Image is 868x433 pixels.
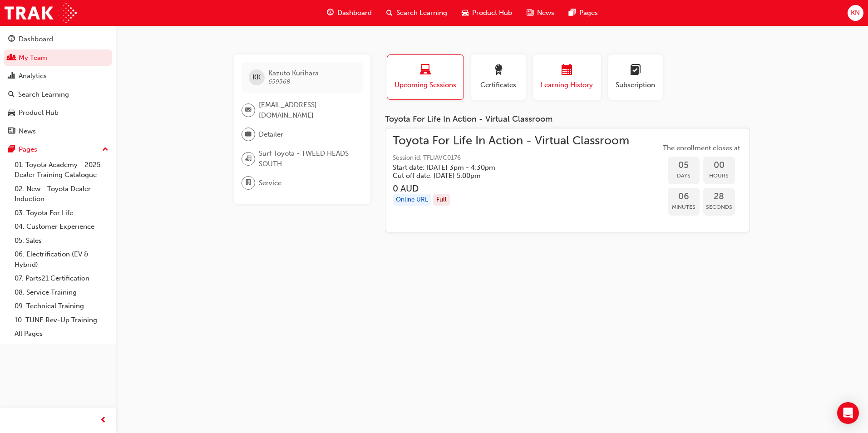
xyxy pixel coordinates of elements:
[385,114,750,124] div: Toyota For Life In Action - Virtual Classroom
[4,86,112,103] a: Search Learning
[11,182,112,206] a: 02. New - Toyota Dealer Induction
[19,108,59,118] div: Product Hub
[615,80,656,90] span: Subscription
[4,141,112,158] button: Pages
[8,35,15,44] span: guage-icon
[608,54,663,100] button: Subscription
[11,285,112,300] a: 08. Service Training
[387,54,464,100] button: Upcoming Sessions
[393,136,742,225] a: Toyota For Life In Action - Virtual ClassroomSession id: TFLIAVC0176Start date: [DATE] 3pm - 4:30...
[703,202,735,212] span: Seconds
[569,7,576,19] span: pages-icon
[527,7,533,19] span: news-icon
[5,3,77,23] img: Trak
[837,402,859,424] div: Open Intercom Messenger
[19,126,36,137] div: News
[100,415,107,426] span: prev-icon
[396,8,447,18] span: Search Learning
[471,54,526,100] button: Certificates
[8,146,15,154] span: pages-icon
[393,153,629,163] span: Session id: TFLIAVC0176
[4,31,112,48] a: Dashboard
[19,144,37,155] div: Pages
[393,136,629,146] span: Toyota For Life In Action - Virtual Classroom
[454,4,519,22] a: car-iconProduct Hub
[245,128,252,140] span: briefcase-icon
[562,64,572,77] span: calendar-icon
[478,80,519,90] span: Certificates
[462,7,469,19] span: car-icon
[493,64,504,77] span: award-icon
[11,327,112,341] a: All Pages
[420,64,431,77] span: laptop-icon
[8,72,15,80] span: chart-icon
[259,178,281,188] span: Service
[393,194,431,206] div: Online URL
[245,177,252,189] span: department-icon
[8,128,15,136] span: news-icon
[433,194,450,206] div: Full
[703,171,735,181] span: Hours
[379,4,454,22] a: search-iconSearch Learning
[540,80,594,90] span: Learning History
[11,313,112,327] a: 10. TUNE Rev-Up Training
[8,109,15,117] span: car-icon
[245,153,252,165] span: organisation-icon
[393,183,629,194] h3: 0 AUD
[533,54,601,100] button: Learning History
[537,8,554,18] span: News
[102,144,108,156] span: up-icon
[327,7,334,19] span: guage-icon
[630,64,641,77] span: learningplan-icon
[562,4,605,22] a: pages-iconPages
[11,158,112,182] a: 01. Toyota Academy - 2025 Dealer Training Catalogue
[394,80,457,90] span: Upcoming Sessions
[337,8,372,18] span: Dashboard
[4,29,112,141] button: DashboardMy TeamAnalyticsSearch LearningProduct HubNews
[393,172,615,180] h5: Cut off date: [DATE] 5:00pm
[11,247,112,271] a: 06. Electrification (EV & Hybrid)
[851,8,860,18] span: KN
[18,89,69,100] div: Search Learning
[259,148,356,169] span: Surf Toyota - TWEED HEADS SOUTH
[11,299,112,313] a: 09. Technical Training
[259,100,356,120] span: [EMAIL_ADDRESS][DOMAIN_NAME]
[668,160,700,171] span: 05
[11,271,112,285] a: 07. Parts21 Certification
[8,54,15,62] span: people-icon
[4,49,112,66] a: My Team
[668,202,700,212] span: Minutes
[661,143,742,153] span: The enrollment closes at
[393,163,615,172] h5: Start date: [DATE] 3pm - 4:30pm
[668,171,700,181] span: Days
[579,8,598,18] span: Pages
[4,104,112,121] a: Product Hub
[268,69,319,77] span: Kazuto Kurihara
[703,192,735,202] span: 28
[245,104,252,116] span: email-icon
[268,78,290,85] span: 659368
[19,34,53,44] div: Dashboard
[848,5,863,21] button: KN
[252,72,261,83] span: KK
[19,71,47,81] div: Analytics
[11,206,112,220] a: 03. Toyota For Life
[4,123,112,140] a: News
[472,8,512,18] span: Product Hub
[8,91,15,99] span: search-icon
[11,234,112,248] a: 05. Sales
[320,4,379,22] a: guage-iconDashboard
[668,192,700,202] span: 06
[519,4,562,22] a: news-iconNews
[11,220,112,234] a: 04. Customer Experience
[4,68,112,84] a: Analytics
[386,7,393,19] span: search-icon
[703,160,735,171] span: 00
[259,129,283,140] span: Detailer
